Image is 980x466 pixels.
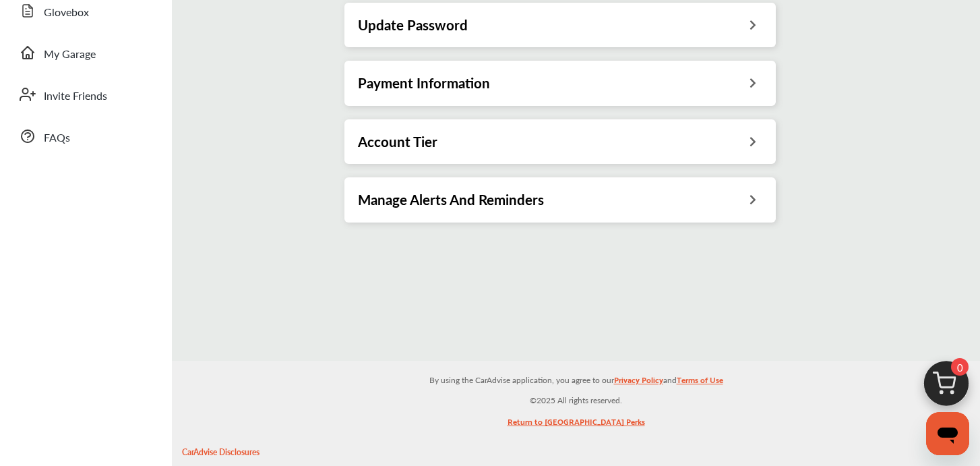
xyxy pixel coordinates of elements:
a: FAQs [12,119,158,154]
span: FAQs [44,129,70,147]
span: My Garage [44,46,96,63]
h3: Account Tier [358,133,437,150]
strong: CarAdvise Disclosures [182,446,259,458]
a: My Garage [12,35,158,70]
img: cart_icon.3d0951e8.svg [914,355,979,419]
span: Glovebox [44,4,89,22]
a: Invite Friends [12,77,158,112]
a: Return to [GEOGRAPHIC_DATA] Perks [508,414,645,435]
p: By using the CarAdvise application, you agree to our and [172,372,980,386]
a: Terms of Use [677,372,723,393]
iframe: Button to launch messaging window [926,412,969,455]
h3: Manage Alerts And Reminders [358,191,544,208]
h3: Payment Information [358,74,490,92]
span: Invite Friends [44,88,107,105]
h3: Update Password [358,16,468,34]
span: 0 [951,358,969,376]
a: Privacy Policy [614,372,663,393]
